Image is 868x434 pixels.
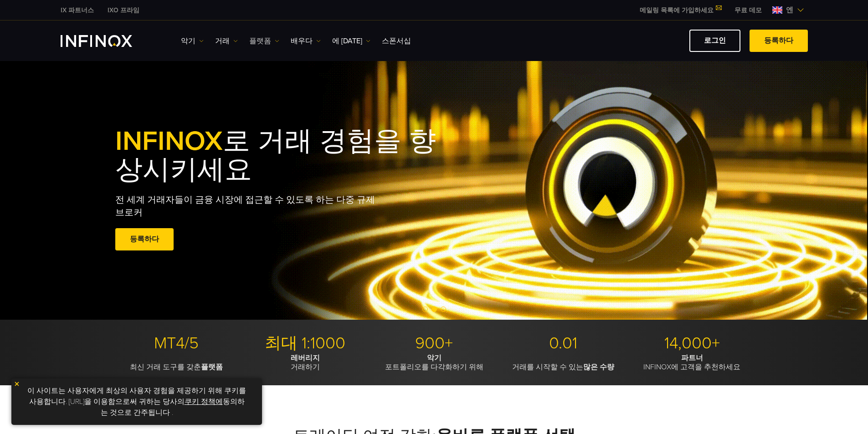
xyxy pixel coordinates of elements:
span: 슬라이드 2로 이동 [431,306,437,312]
font: 악기 [427,353,442,363]
font: 악기 [181,36,195,46]
span: 슬라이드 1로 이동 [422,306,428,312]
a: 메일링 목록에 가입하세요 [633,6,728,14]
a: 인피녹스 [54,5,101,15]
font: 900+ [415,333,453,353]
font: 많은 수량 [583,363,614,372]
font: 에 [DATE] [332,36,362,46]
font: INFINOX에 고객을 추천하세요 [643,363,740,372]
font: 메일링 목록에 가입하세요 [640,6,714,14]
a: 인피녹스 [101,5,146,15]
font: IXO 프라임 [108,6,139,14]
a: INFINOX 로고 [61,35,154,47]
font: 14,000+ [664,333,720,353]
font: IX 파트너스 [61,6,94,14]
font: 등록하다 [130,235,159,244]
font: 포트폴리오를 다각화하기 위해 [385,363,483,372]
a: 인피녹스 메뉴 [728,5,769,15]
font: 전 세계 거래자들이 금융 시장에 접근할 수 있도록 하는 다중 규제 브로커 [115,194,375,218]
a: 악기 [181,36,204,46]
font: 거래 [215,36,230,46]
font: 거래를 시작할 수 있는 [512,363,583,372]
font: 엔 [786,5,793,15]
font: 로그인 [704,36,726,45]
font: 스폰서십 [382,36,411,46]
font: 등록하다 [764,36,793,45]
font: 무료 데모 [734,6,762,14]
font: 거래하기 [291,363,320,372]
a: 플랫폼 [249,36,279,46]
font: 레버리지 [291,353,320,363]
font: 0.01 [549,333,577,353]
font: 최신 거래 도구를 갖춘 [130,363,201,372]
font: 플랫폼 [201,363,223,372]
a: 배우다 [291,36,321,46]
a: 스폰서십 [382,36,411,46]
font: MT4/5 [154,333,199,353]
font: 로 거래 경험을 향상시키세요 [115,125,436,186]
a: 거래 [215,36,238,46]
font: INFINOX [115,125,223,158]
font: 이 사이트는 사용자에게 최상의 사용자 경험을 제공하기 위해 쿠키를 사용합니다. [URL]을 이용함으로써 귀하는 당사의 [27,386,246,406]
a: 등록하다 [750,30,808,52]
img: 노란색 닫기 아이콘 [14,381,20,387]
font: 파트너 [681,353,703,363]
font: 최대 1:1000 [265,333,345,353]
span: 슬라이드 3으로 이동 [441,306,446,312]
a: 등록하다 [115,228,174,250]
a: 에 [DATE] [332,36,370,46]
a: 로그인 [689,30,740,52]
font: 플랫폼 [249,36,271,46]
a: 쿠키 정책에 [185,397,223,406]
font: 배우다 [291,36,313,46]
